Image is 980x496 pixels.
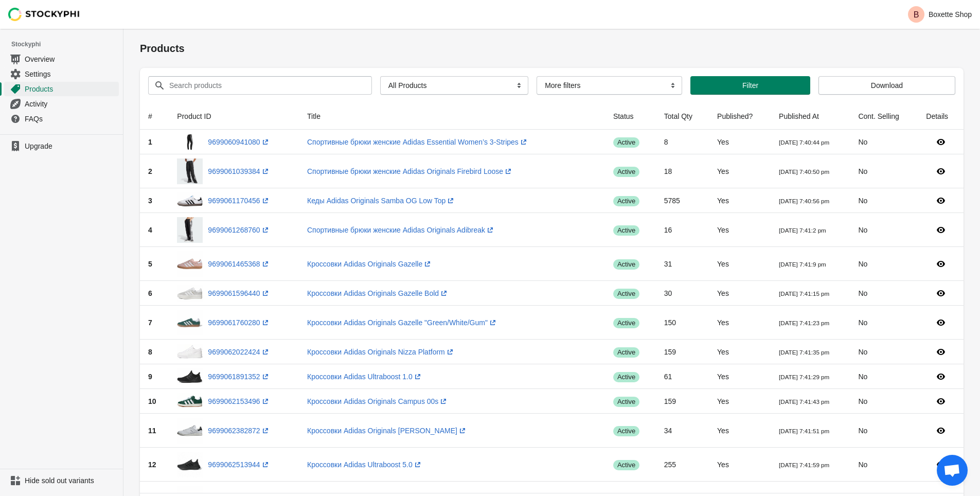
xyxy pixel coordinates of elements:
[169,103,299,130] th: Product ID
[850,306,918,340] td: No
[148,397,156,405] span: 10
[177,393,203,410] img: 437e312da9a687b262df9169b7fbb376_5ec512b2-3816-437d-b03b-9b7d8a8293b5.png
[208,197,270,205] a: 9699061170456(opens a new window)
[307,460,423,469] a: Кроссовки Adidas Ultraboost 5.0(opens a new window)
[177,418,203,444] img: 183eba5c660fed41e89a8a8839d70d0f_4c322e7d-814f-49eb-bda2-4bf4218e8e71.jpg
[25,114,117,124] span: FAQs
[709,154,771,188] td: Yes
[709,389,771,414] td: Yes
[850,213,918,247] td: No
[779,320,829,326] small: [DATE] 7:41:23 pm
[709,281,771,306] td: Yes
[850,414,918,448] td: No
[908,6,924,23] span: Avatar with initials B
[850,247,918,281] td: No
[208,348,270,356] a: 9699062022424(opens a new window)
[177,251,203,277] img: 2bc2343a7e0afb7372e33cf26124254b_f8955bf3-4d86-42bc-b3d6-873175c46f0b.jpg
[818,76,955,95] button: Download
[709,213,771,247] td: Yes
[656,130,709,154] td: 8
[307,373,423,381] a: Кроссовки Adidas Ultraboost 1.0(opens a new window)
[11,39,123,49] span: Stockyphi
[779,374,829,380] small: [DATE] 7:41:29 pm
[25,475,117,486] span: Hide sold out variants
[850,389,918,414] td: No
[850,154,918,188] td: No
[208,397,270,405] a: 9699062153496(opens a new window)
[656,188,709,213] td: 5785
[779,290,829,297] small: [DATE] 7:41:15 pm
[914,10,919,19] text: B
[25,99,117,109] span: Activity
[4,66,119,81] a: Settings
[140,103,169,130] th: #
[613,167,639,177] span: active
[850,130,918,154] td: No
[690,76,810,95] button: Filter
[148,427,156,435] span: 11
[656,364,709,389] td: 61
[208,289,270,297] a: 9699061596440(opens a new window)
[779,168,829,175] small: [DATE] 7:40:50 pm
[709,103,771,130] th: Published?
[779,428,829,434] small: [DATE] 7:41:51 pm
[656,213,709,247] td: 16
[148,318,152,327] span: 7
[4,473,119,488] a: Hide sold out variants
[709,448,771,482] td: Yes
[148,289,152,297] span: 6
[613,372,639,382] span: active
[4,51,119,66] a: Overview
[25,69,117,79] span: Settings
[177,217,203,243] img: 20231122-4a3440e99b2afbaf-w840h840_e41f87b7-fba4-4bb7-8e2c-79f09138d44a.png
[307,318,498,327] a: Кроссовки Adidas Originals Gazelle "Green/White/Gum"(opens a new window)
[25,54,117,64] span: Overview
[307,167,513,175] a: Спортивные брюки женские Adidas Originals Firebird Loose(opens a new window)
[307,138,529,146] a: Спортивные брюки женские Adidas Essential Women’s 3-Stripes(opens a new window)
[709,340,771,364] td: Yes
[779,261,826,268] small: [DATE] 7:41:9 pm
[208,167,270,175] a: 9699061039384(opens a new window)
[307,289,449,297] a: Кроссовки Adidas Originals Gazelle Bold(opens a new window)
[605,103,656,130] th: Status
[25,84,117,94] span: Products
[771,103,850,130] th: Published At
[148,167,152,175] span: 2
[148,226,152,234] span: 4
[4,81,119,96] a: Products
[140,41,964,56] h1: Products
[177,192,203,209] img: 8f295fe37617cbb08e920988b7db5b62_d936d459-a146-4b46-a5df-6d5fb2b26bf7.jpg
[779,227,826,234] small: [DATE] 7:41:2 pm
[8,8,80,21] img: Stockyphi
[208,138,270,146] a: 9699060941080(opens a new window)
[169,76,353,95] input: Search products
[613,397,639,407] span: active
[613,225,639,236] span: active
[779,462,829,468] small: [DATE] 7:41:59 pm
[937,455,968,486] a: Open chat
[307,226,495,234] a: Спортивные брюки женские Adidas Originals Adibreak(opens a new window)
[656,281,709,306] td: 30
[904,4,976,25] button: Avatar with initials BBoxette Shop
[208,460,270,469] a: 9699062513944(opens a new window)
[4,96,119,111] a: Activity
[613,426,639,436] span: active
[177,452,203,477] img: 1bcee8069e0e60b156c7969752b625f1_51ce3889-96fe-48bd-bd02-f836099df255.png
[656,306,709,340] td: 150
[656,103,709,130] th: Total Qty
[25,141,117,151] span: Upgrade
[779,198,829,204] small: [DATE] 7:40:56 pm
[307,427,468,435] a: Кроссовки Adidas Originals [PERSON_NAME](opens a new window)
[177,368,203,385] img: 2d0439cbdafb963b12cce8f67f4eaeaf_f22b87ca-bd5e-41b3-9c2d-9f34f06235e5.jpg
[656,340,709,364] td: 159
[613,137,639,148] span: active
[850,103,918,130] th: Cont. Selling
[307,348,455,356] a: Кроссовки Adidas Originals Nizza Platform(opens a new window)
[709,188,771,213] td: Yes
[4,139,119,153] a: Upgrade
[177,285,203,302] img: f6a9a7f0b0c92a39dd874460f5ca7c4c_b52667ab-c93d-4410-b87c-48b705cb243b.jpg
[148,197,152,205] span: 3
[208,318,270,327] a: 9699061760280(opens a new window)
[4,111,119,126] a: FAQs
[208,373,270,381] a: 9699061891352(opens a new window)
